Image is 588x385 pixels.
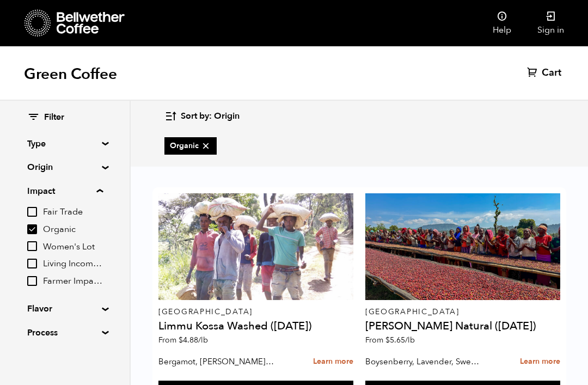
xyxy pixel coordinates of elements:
button: Sort by: Origin [164,103,240,129]
span: Living Income Pricing [43,258,103,270]
span: Women's Lot [43,241,103,253]
h1: Green Coffee [24,64,117,84]
span: $ [385,335,390,345]
span: Farmer Impact Fund [43,276,103,288]
input: Women's Lot [27,241,37,251]
span: $ [179,335,183,345]
p: Bergamot, [PERSON_NAME], [PERSON_NAME] [158,353,275,370]
summary: Type [27,137,102,150]
summary: Process [27,326,102,339]
h4: Limmu Kossa Washed ([DATE]) [158,321,353,332]
summary: Impact [27,185,103,198]
bdi: 5.65 [385,335,415,345]
h4: [PERSON_NAME] Natural ([DATE]) [365,321,560,332]
a: Cart [527,66,564,80]
span: Filter [44,112,64,124]
span: Organic [43,224,103,236]
input: Organic [27,224,37,234]
span: Sort by: Origin [181,111,240,123]
input: Farmer Impact Fund [27,276,37,286]
a: Learn more [313,350,353,374]
a: Learn more [520,350,560,374]
p: [GEOGRAPHIC_DATA] [365,308,560,316]
span: Organic [170,140,211,151]
span: From [365,335,415,345]
input: Living Income Pricing [27,259,37,268]
span: /lb [405,335,415,345]
span: /lb [198,335,208,345]
bdi: 4.88 [179,335,208,345]
p: Boysenberry, Lavender, Sweet Cream [365,353,482,370]
span: Fair Trade [43,206,103,218]
p: [GEOGRAPHIC_DATA] [158,308,353,316]
span: Cart [542,66,561,80]
summary: Origin [27,161,102,174]
span: From [158,335,208,345]
input: Fair Trade [27,207,37,217]
summary: Flavor [27,302,102,315]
